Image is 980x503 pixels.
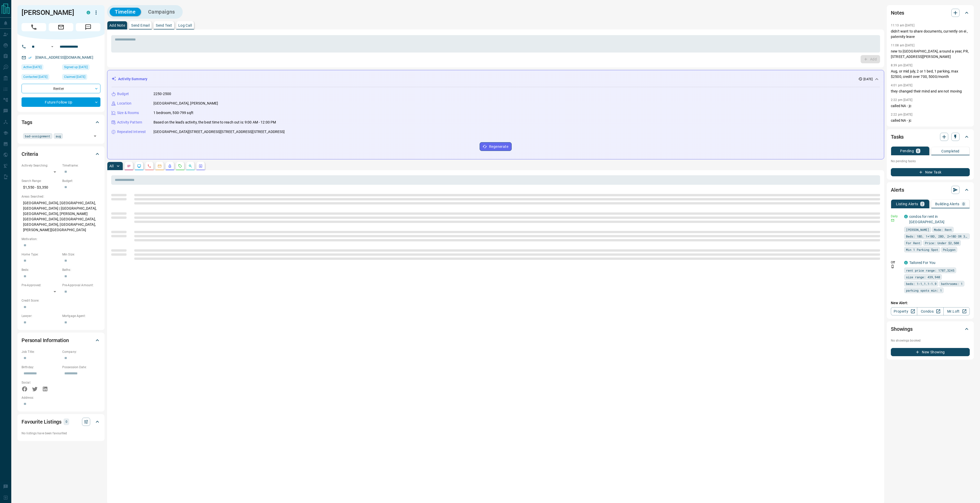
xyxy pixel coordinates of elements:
[891,184,970,196] div: Alerts
[896,202,918,206] p: Listing Alerts
[891,307,917,315] a: Property
[891,260,901,265] p: Off
[22,350,60,354] p: Job Title:
[22,64,60,71] div: Thu Jun 26 2025
[22,416,100,428] div: Favourite Listings0
[22,237,100,241] p: Motivation:
[22,380,60,385] p: Social:
[168,164,172,168] svg: Listing Alerts
[891,214,901,219] p: Daily
[62,74,100,81] div: Tue May 06 2025
[891,9,904,17] h2: Notes
[480,142,512,151] button: Regenerate
[904,261,908,264] div: condos.ca
[35,55,93,59] a: [EMAIL_ADDRESS][DOMAIN_NAME]
[909,214,944,224] a: condos for rent in [GEOGRAPHIC_DATA]
[22,163,60,168] p: Actively Searching:
[891,7,970,19] div: Notes
[91,132,99,140] button: Open
[891,44,914,47] p: 11:08 am [DATE]
[137,164,141,168] svg: Lead Browsing Activity
[891,325,913,333] h2: Showings
[921,202,923,206] p: 2
[891,131,970,143] div: Tasks
[22,431,100,436] p: No listings have been favourited
[906,234,968,239] span: Beds: 1BD, 1+1BD, 2BD, 2+1BD OR 3BD+
[23,65,42,70] span: Active [DATE]
[22,314,60,318] p: Lawyer:
[891,219,894,222] svg: Email
[158,164,162,168] svg: Emails
[111,74,880,84] div: Activity Summary[DATE]
[22,118,32,126] h2: Tags
[906,227,929,232] span: [PERSON_NAME]
[934,227,952,232] span: Mode: Rent
[935,202,960,206] p: Building Alerts
[891,49,970,59] p: new to [GEOGRAPHIC_DATA], around a year, PR, [STREET_ADDRESS][PERSON_NAME]
[22,23,46,31] span: Call
[891,29,970,39] p: didn't want to share documents, currently on ei , paternity leave
[909,261,935,265] a: Tailored For You
[62,64,100,71] div: Wed Apr 30 2025
[22,365,60,369] p: Birthday:
[22,283,60,288] p: Pre-Approved:
[943,307,970,315] a: Mr.Loft
[127,164,131,168] svg: Notes
[62,252,100,257] p: Min Size:
[22,336,69,344] h2: Personal Information
[22,418,61,426] h2: Favourite Listings
[153,120,276,125] p: Based on the lead's activity, the best time to reach out is: 9:00 AM - 12:00 PM
[891,157,970,165] p: No pending tasks
[22,252,60,257] p: Home Type:
[891,84,913,87] p: 4:01 pm [DATE]
[87,11,90,14] div: condos.ca
[925,240,959,245] span: Price: Under $2,500
[153,129,285,135] p: [GEOGRAPHIC_DATA][STREET_ADDRESS][STREET_ADDRESS][STREET_ADDRESS]
[22,84,100,93] div: Renter
[900,149,914,153] p: Pending
[906,247,938,252] span: Min 1 Parking Spot
[891,348,970,356] button: New Showing
[863,77,873,81] p: [DATE]
[941,281,963,286] span: bathrooms: 1
[22,97,100,107] div: Future Follow Up
[22,298,100,303] p: Credit Score:
[65,419,68,425] p: 0
[22,74,60,81] div: Fri Jun 20 2025
[891,89,970,94] p: they changed their mind and are not moving
[49,23,73,31] span: Email
[110,8,141,16] button: Timeline
[62,314,100,318] p: Mortgage Agent:
[22,116,100,128] div: Tags
[891,24,914,27] p: 11:13 am [DATE]
[199,164,203,168] svg: Agent Actions
[25,134,50,139] span: bad-assignment
[188,164,192,168] svg: Opportunities
[906,281,936,286] span: beds: 1-1,1.1-1.9
[178,164,182,168] svg: Requests
[891,300,970,306] p: New Alert:
[22,199,100,234] p: [GEOGRAPHIC_DATA], [GEOGRAPHIC_DATA], [GEOGRAPHIC_DATA] | [GEOGRAPHIC_DATA], [GEOGRAPHIC_DATA], [...
[891,113,913,116] p: 2:22 pm [DATE]
[117,101,131,106] p: Location
[22,334,100,346] div: Personal Information
[153,101,218,106] p: [GEOGRAPHIC_DATA], [PERSON_NAME]
[891,103,970,109] p: called NA - jc
[906,274,940,280] span: size range: 439,940
[906,240,920,245] span: For Rent
[118,76,147,82] p: Activity Summary
[891,338,970,343] p: No showings booked
[22,150,38,158] h2: Criteria
[28,56,32,59] svg: Email Verified
[56,134,61,139] span: aug
[131,24,150,27] p: Send Email
[49,44,55,50] button: Open
[109,164,114,168] p: All
[62,365,100,369] p: Possession Date:
[22,148,100,160] div: Criteria
[22,395,100,400] p: Address:
[64,74,85,79] span: Claimed [DATE]
[117,120,142,125] p: Activity Pattern
[153,110,193,116] p: 1 bedroom, 500-799 sqft
[891,118,970,123] p: called NA - jc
